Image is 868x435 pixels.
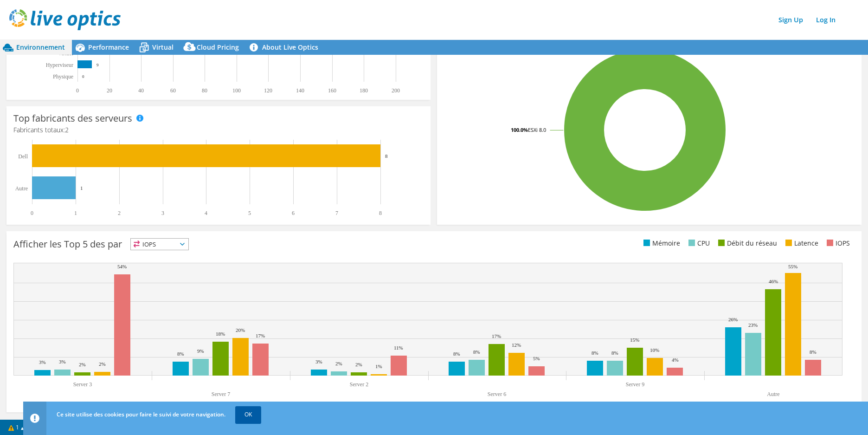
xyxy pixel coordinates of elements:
[13,125,424,135] h4: Fabricants totaux:
[16,43,65,52] span: Environnement
[212,391,230,397] text: Server 7
[650,347,659,353] text: 10%
[528,126,546,133] tspan: ESXi 8.0
[824,238,850,248] li: IOPS
[473,349,480,355] text: 8%
[99,361,106,367] text: 2%
[611,350,618,356] text: 8%
[379,210,382,216] text: 8
[31,210,33,216] text: 0
[107,87,112,94] text: 20
[96,63,99,67] text: 9
[131,239,188,250] span: IOPS
[769,279,778,284] text: 46%
[15,185,28,192] text: Autre
[748,322,758,328] text: 23%
[88,43,129,52] span: Performance
[82,74,84,79] text: 0
[811,13,840,26] a: Log In
[216,331,225,337] text: 18%
[138,87,144,94] text: 40
[177,351,184,357] text: 8%
[453,351,460,357] text: 8%
[39,359,46,365] text: 3%
[292,210,295,216] text: 6
[18,153,28,160] text: Dell
[170,87,176,94] text: 60
[641,238,680,248] li: Mémoire
[492,333,501,339] text: 17%
[335,210,338,216] text: 7
[392,87,400,94] text: 200
[626,381,644,388] text: Server 9
[76,87,79,94] text: 0
[767,391,779,397] text: Autre
[248,210,251,216] text: 5
[74,210,77,216] text: 1
[246,40,325,55] a: About Live Optics
[394,345,403,351] text: 11%
[152,43,174,52] span: Virtual
[236,327,245,333] text: 20%
[202,87,207,94] text: 80
[630,337,639,343] text: 15%
[197,348,204,354] text: 9%
[335,361,342,366] text: 2%
[2,422,31,433] a: 1
[511,126,528,133] tspan: 100.0%
[161,210,164,216] text: 3
[810,349,817,355] text: 8%
[355,362,362,367] text: 2%
[774,13,808,26] a: Sign Up
[117,264,127,269] text: 54%
[73,381,92,388] text: Server 3
[296,87,304,94] text: 140
[783,238,818,248] li: Latence
[315,359,322,364] text: 3%
[59,359,66,364] text: 3%
[672,357,679,363] text: 4%
[788,264,797,269] text: 55%
[328,87,336,94] text: 160
[205,210,207,216] text: 4
[46,62,73,68] text: Hyperviseur
[716,238,777,248] li: Débit du réseau
[533,356,540,361] text: 5%
[79,362,86,367] text: 2%
[118,210,121,216] text: 2
[360,87,368,94] text: 180
[686,238,710,248] li: CPU
[512,342,521,348] text: 12%
[13,113,132,123] h3: Top fabricants des serveurs
[197,43,239,52] span: Cloud Pricing
[57,410,225,418] span: Ce site utilise des cookies pour faire le suivi de votre navigation.
[592,350,598,356] text: 8%
[65,125,69,134] span: 2
[728,317,738,322] text: 26%
[385,153,388,159] text: 8
[80,185,83,191] text: 1
[350,381,368,388] text: Server 2
[488,391,506,397] text: Server 6
[235,406,261,423] a: OK
[264,87,272,94] text: 120
[53,73,73,80] text: Physique
[375,364,382,369] text: 1%
[9,9,121,30] img: live_optics_svg.svg
[232,87,241,94] text: 100
[256,333,265,338] text: 17%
